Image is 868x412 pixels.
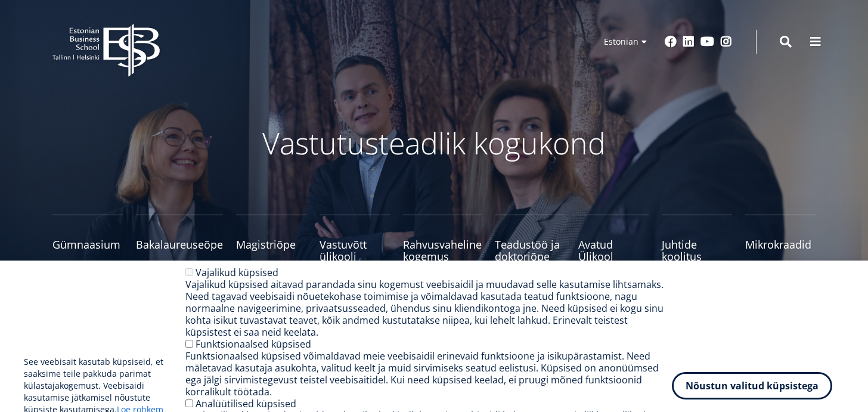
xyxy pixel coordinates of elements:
[196,266,278,279] label: Vajalikud küpsised
[196,337,311,351] label: Funktsionaalsed küpsised
[578,215,649,262] a: Avatud Ülikool
[236,238,306,250] span: Magistriõpe
[403,238,482,262] span: Rahvusvaheline kogemus
[320,238,390,262] span: Vastuvõtt ülikooli
[495,215,565,262] a: Teadustöö ja doktoriõpe
[320,215,390,262] a: Vastuvõtt ülikooli
[683,36,695,48] a: Linkedin
[236,215,306,262] a: Magistriõpe
[52,238,123,250] span: Gümnaasium
[665,36,677,48] a: Facebook
[662,238,732,262] span: Juhtide koolitus
[662,215,732,262] a: Juhtide koolitus
[495,238,565,262] span: Teadustöö ja doktoriõpe
[672,372,832,399] button: Nõustun valitud küpsistega
[196,397,296,410] label: Analüütilised küpsised
[136,238,223,250] span: Bakalaureuseõpe
[700,36,714,48] a: Youtube
[185,278,672,338] div: Vajalikud küpsised aitavad parandada sinu kogemust veebisaidil ja muudavad selle kasutamise lihts...
[720,36,732,48] a: Instagram
[745,215,816,262] a: Mikrokraadid
[118,125,750,161] p: Vastutusteadlik kogukond
[403,215,482,262] a: Rahvusvaheline kogemus
[185,350,672,398] div: Funktsionaalsed küpsised võimaldavad meie veebisaidil erinevaid funktsioone ja isikupärastamist. ...
[52,215,123,262] a: Gümnaasium
[578,238,649,262] span: Avatud Ülikool
[136,215,223,262] a: Bakalaureuseõpe
[745,238,816,250] span: Mikrokraadid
